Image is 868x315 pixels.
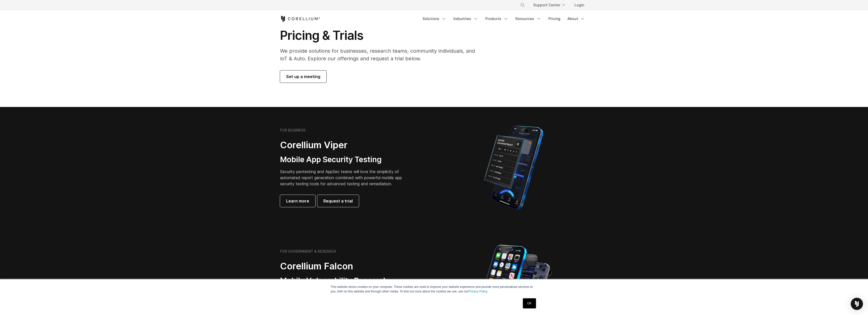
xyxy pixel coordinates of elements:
a: Solutions [419,14,449,23]
a: Support Center [529,1,568,10]
a: Resources [512,14,544,23]
span: Learn more [286,198,309,204]
h1: Pricing & Trials [280,28,482,43]
a: Request a trial [317,195,359,207]
h3: Mobile App Security Testing [280,155,410,164]
p: We provide solutions for businesses, research teams, community individuals, and IoT & Auto. Explo... [280,47,482,62]
button: Search [518,1,527,10]
a: Corellium Home [280,16,320,22]
h6: FOR BUSINESS [280,128,305,133]
a: OK [523,298,536,308]
a: Login [570,1,588,10]
a: Products [482,14,511,23]
a: Set up a meeting [280,70,326,83]
a: Industries [450,14,481,23]
a: Privacy Policy. [469,290,488,293]
p: Security pentesting and AppSec teams will love the simplicity of automated report generation comb... [280,169,410,187]
a: About [564,14,588,23]
span: Request a trial [323,198,353,204]
a: Learn more [280,195,315,207]
h2: Corellium Falcon [280,261,422,272]
h6: FOR GOVERNMENT & RESEARCH [280,249,336,254]
div: Open Intercom Messenger [851,298,863,310]
span: Set up a meeting [286,73,320,80]
img: Corellium MATRIX automated report on iPhone showing app vulnerability test results across securit... [475,123,552,212]
div: Navigation Menu [419,14,588,23]
p: This website stores cookies on your computer. These cookies are used to improve your website expe... [331,285,538,294]
div: Navigation Menu [514,1,588,10]
h3: Mobile Vulnerability Research [280,276,422,286]
h2: Corellium Viper [280,139,410,151]
a: Pricing [545,14,563,23]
